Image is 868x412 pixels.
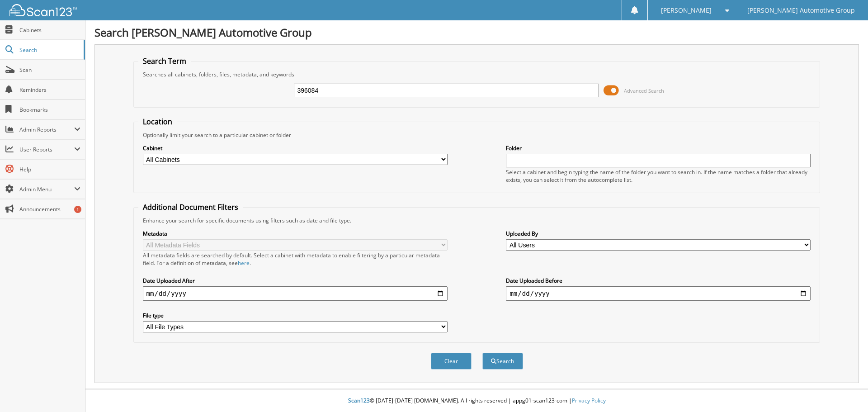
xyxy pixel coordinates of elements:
span: Cabinets [19,26,80,34]
label: Date Uploaded Before [506,277,811,284]
span: Help [19,166,80,173]
label: Folder [506,144,811,152]
span: Admin Reports [19,126,74,133]
input: end [506,286,811,301]
button: Clear [431,353,472,369]
div: All metadata fields are searched by default. Select a cabinet with metadata to enable filtering b... [143,251,448,267]
span: User Reports [19,146,74,153]
div: © [DATE]-[DATE] [DOMAIN_NAME]. All rights reserved | appg01-scan123-com | [85,390,868,412]
label: Date Uploaded After [143,277,448,284]
span: Scan123 [348,397,370,404]
button: Search [482,353,523,369]
span: Announcements [19,205,80,213]
span: [PERSON_NAME] [661,8,712,13]
img: scan123-logo-white.svg [9,4,77,16]
a: Privacy Policy [572,397,606,404]
div: 1 [74,206,81,213]
span: Reminders [19,86,80,94]
label: File type [143,312,448,319]
div: Searches all cabinets, folders, files, metadata, and keywords [138,71,816,78]
span: Advanced Search [624,87,664,94]
div: Optionally limit your search to a particular cabinet or folder [138,131,816,139]
legend: Location [138,117,177,127]
span: [PERSON_NAME] Automotive Group [747,8,855,13]
span: Admin Menu [19,185,74,193]
legend: Additional Document Filters [138,202,243,212]
div: Select a cabinet and begin typing the name of the folder you want to search in. If the name match... [506,168,811,184]
div: Enhance your search for specific documents using filters such as date and file type. [138,217,816,224]
span: Scan [19,66,80,74]
legend: Search Term [138,56,191,66]
label: Uploaded By [506,230,811,237]
span: Search [19,46,79,54]
a: here [238,259,250,267]
label: Metadata [143,230,448,237]
span: Bookmarks [19,106,80,114]
h1: Search [PERSON_NAME] Automotive Group [94,25,859,40]
input: start [143,286,448,301]
label: Cabinet [143,144,448,152]
iframe: Chat Widget [823,369,868,412]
